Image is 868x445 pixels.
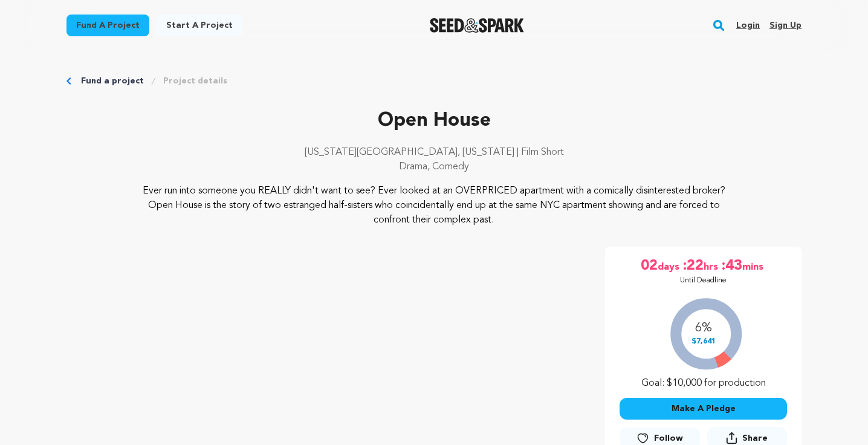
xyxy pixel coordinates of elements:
[620,398,787,420] button: Make A Pledge
[430,18,525,33] a: Seed&Spark Homepage
[163,75,227,87] a: Project details
[682,256,704,276] span: :22
[721,256,742,276] span: :43
[66,145,802,160] p: [US_STATE][GEOGRAPHIC_DATA], [US_STATE] | Film Short
[680,276,727,285] p: Until Deadline
[66,75,802,87] div: Breadcrumb
[742,256,766,276] span: mins
[769,16,802,35] a: Sign up
[430,18,525,33] img: Seed&Spark Logo Dark Mode
[641,256,658,276] span: 02
[66,15,149,36] a: Fund a project
[66,160,802,174] p: Drama, Comedy
[658,256,682,276] span: days
[742,432,768,444] span: Share
[140,184,728,227] p: Ever run into someone you REALLY didn't want to see? Ever looked at an OVERPRICED apartment with ...
[704,256,721,276] span: hrs
[157,15,242,36] a: Start a project
[81,75,144,87] a: Fund a project
[654,432,683,444] span: Follow
[736,16,760,35] a: Login
[66,106,802,135] p: Open House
